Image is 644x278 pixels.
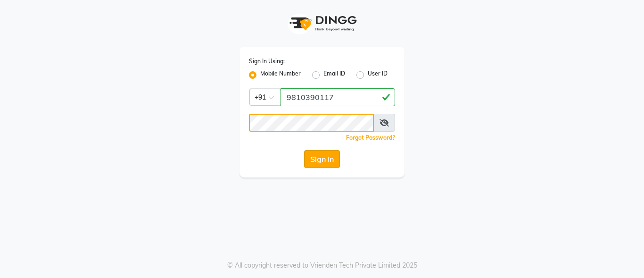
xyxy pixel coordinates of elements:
[249,57,285,66] label: Sign In Using:
[249,114,374,132] input: Username
[281,88,395,106] input: Username
[323,69,345,81] label: Email ID
[368,69,388,81] label: User ID
[346,134,395,141] a: Forgot Password?
[284,9,360,37] img: logo1.svg
[304,150,340,168] button: Sign In
[260,69,301,81] label: Mobile Number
